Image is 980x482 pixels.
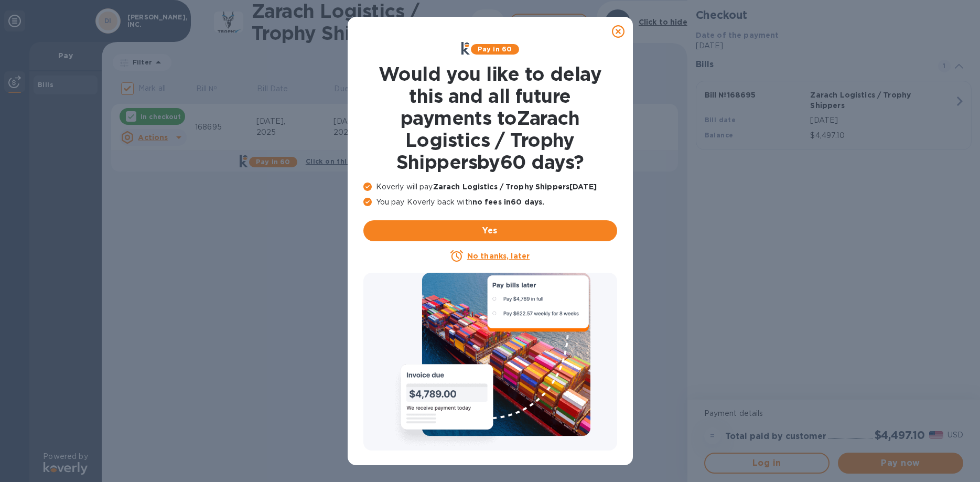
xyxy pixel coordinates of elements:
button: Yes [363,220,617,241]
h1: Would you like to delay this and all future payments to Zarach Logistics / Trophy Shippers by 60 ... [363,63,617,173]
b: no fees in 60 days . [472,198,544,206]
p: You pay Koverly back with [363,197,617,208]
b: Pay in 60 [478,45,512,53]
p: Koverly will pay [363,181,617,192]
u: No thanks, later [467,252,530,260]
b: Zarach Logistics / Trophy Shippers [DATE] [433,183,597,191]
span: Yes [372,224,609,237]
